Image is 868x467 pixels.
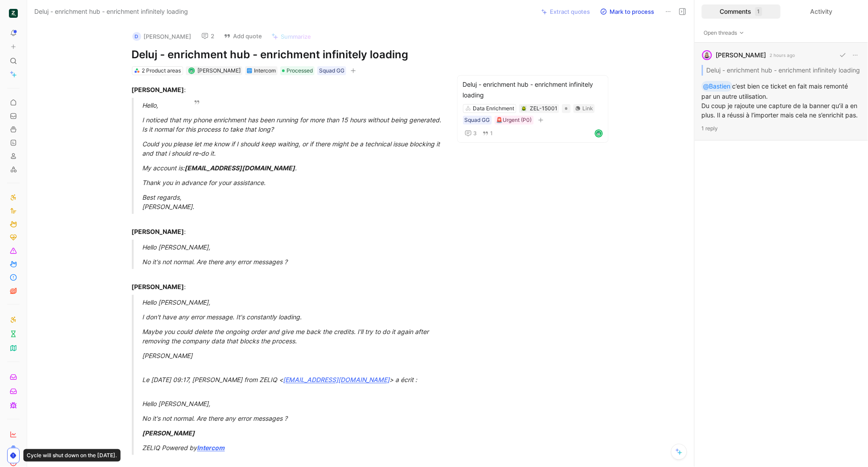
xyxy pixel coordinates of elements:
button: Add quote [220,30,266,42]
div: : [132,273,440,291]
button: Mark to process [596,5,659,18]
div: [PERSON_NAME] [716,50,766,60]
div: Cycle will shut down on the [DATE]. [24,449,121,462]
div: Le [DATE] 09:17, [PERSON_NAME] from ZELIQ < > a écrit : [143,375,451,394]
span: Deluj - enrichment hub - enrichment infinitely loading [34,6,188,17]
strong: [PERSON_NAME] [143,429,195,437]
div: I noticed that my phone enrichment has been running for more than 15 hours without being generate... [143,115,451,134]
div: 🚨Urgent (P0) [496,116,532,125]
div: [PERSON_NAME] ​ [143,351,451,370]
strong: [PERSON_NAME] [132,228,184,235]
div: Intercom [254,66,276,75]
span: Open threads [704,28,745,37]
img: avatar [703,51,711,59]
span: 1 [491,131,493,136]
button: 1 [481,129,495,138]
div: Could you please let me know if I should keep waiting, or if there might be a technical issue blo... [143,139,451,158]
div: Comments1 [702,4,781,19]
strong: [PERSON_NAME] [132,283,184,290]
strong: [PERSON_NAME] [132,86,184,93]
div: Deluj - enrichment hub - enrichment infinitely loading [463,79,603,101]
img: avatar [189,68,194,73]
button: Summarize [267,30,315,43]
img: avatar [596,130,602,137]
img: ZELIQ [9,9,18,18]
div: Hello, [143,101,451,110]
div: 2 Product areas [142,66,181,75]
div: Best regards, [PERSON_NAME]. [143,193,451,211]
div: Maybe you could delete the ongoing order and give me back the credits. I'll try to do it again af... [143,327,451,346]
div: Thank you in advance for your assistance. [143,178,451,187]
div: No it's not normal. Are there any error messages ? [143,257,451,266]
div: d [132,32,141,41]
div: : [132,85,440,94]
a: Intercom [197,444,225,451]
div: My account is: . [143,163,451,173]
button: Extract quotes [537,5,594,18]
button: d[PERSON_NAME] [128,30,196,43]
button: 🪲 [521,105,527,112]
div: Hello [PERSON_NAME], [143,298,451,307]
div: Link [582,104,593,113]
p: 1 reply [702,124,861,133]
div: : [132,217,440,236]
div: Hello [PERSON_NAME], [143,399,451,408]
div: Processed [280,66,315,75]
img: 🪲 [521,106,527,111]
div: ZELIQ Powered by [143,443,451,452]
button: ZELIQ [7,7,20,20]
div: Data Enrichment [473,104,514,113]
div: Squad GG [465,116,490,125]
button: 3 [463,128,479,139]
div: Squad GG [319,66,344,75]
div: 1 [755,7,762,16]
span: Processed [287,66,313,75]
strong: [EMAIL_ADDRESS][DOMAIN_NAME] [185,164,295,172]
div: Activity [782,4,861,19]
button: Open threads [702,28,747,37]
div: Hello [PERSON_NAME], [143,242,451,252]
div: ZEL-15001 [530,104,557,113]
div: No it's not normal. Are there any error messages ? [143,414,451,423]
div: I don't have any error message. It's constantly loading. [143,312,451,322]
span: 3 [474,131,477,136]
h1: Deluj - enrichment hub - enrichment infinitely loading [132,48,440,62]
a: [EMAIL_ADDRESS][DOMAIN_NAME] [283,376,390,383]
p: 2 hours ago [770,51,795,59]
span: [PERSON_NAME] [197,67,241,74]
button: 2 [197,30,219,42]
span: Summarize [281,32,311,40]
